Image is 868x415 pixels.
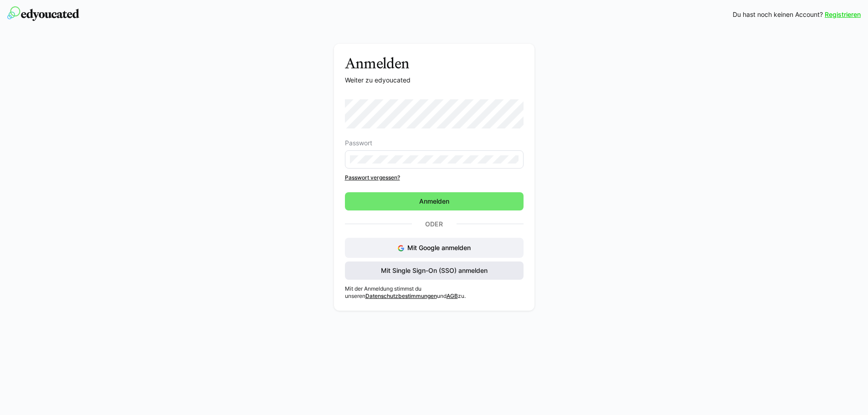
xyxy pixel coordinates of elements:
[7,6,79,21] img: edyoucated
[380,266,489,275] span: Mit Single Sign-On (SSO) anmelden
[365,292,437,299] a: Datenschutzbestimmungen
[407,244,471,251] span: Mit Google anmelden
[345,139,372,147] span: Passwort
[345,238,524,258] button: Mit Google anmelden
[412,218,457,231] p: Oder
[345,192,524,210] button: Anmelden
[825,10,861,19] a: Registrieren
[345,55,524,72] h3: Anmelden
[345,76,524,85] p: Weiter zu edyoucated
[447,292,458,299] a: AGB
[345,261,524,280] button: Mit Single Sign-On (SSO) anmelden
[345,285,524,300] p: Mit der Anmeldung stimmst du unseren und zu.
[733,10,823,19] span: Du hast noch keinen Account?
[345,174,524,181] a: Passwort vergessen?
[418,197,451,206] span: Anmelden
